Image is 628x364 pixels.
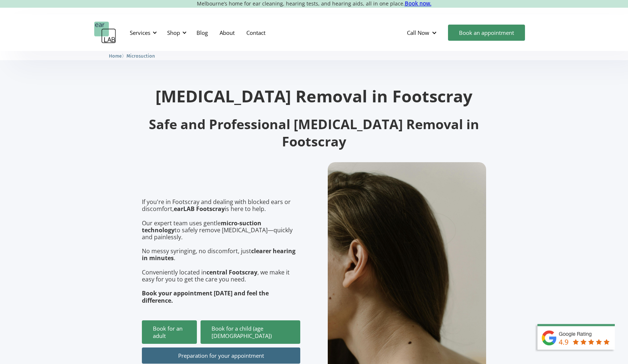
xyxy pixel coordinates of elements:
span: Home [109,53,122,59]
a: Book an appointment [448,25,525,41]
a: Preparation for your appointment [142,347,300,364]
a: Microsuction [126,52,155,59]
div: Shop [167,29,180,36]
a: home [94,22,116,44]
a: Contact [240,22,271,43]
strong: Book your appointment [DATE] and feel the difference. [142,289,269,304]
a: Blog [191,22,214,43]
a: Book for an adult [142,320,197,344]
div: Services [125,22,159,44]
div: Services [130,29,150,36]
a: Book for a child (age [DEMOGRAPHIC_DATA]) [201,320,300,344]
li: 〉 [109,52,126,60]
a: Home [109,52,122,59]
p: If you're in Footscray and dealing with blocked ears or discomfort, is here to help. Our expert t... [142,199,300,304]
strong: clearer hearing in minutes [142,247,295,262]
a: About [214,22,240,43]
strong: micro-suction technology [142,219,261,234]
h1: [MEDICAL_DATA] Removal in Footscray [142,88,486,104]
div: Shop [163,22,189,44]
span: Microsuction [126,53,155,59]
h2: Safe and Professional [MEDICAL_DATA] Removal in Footscray [142,116,486,150]
div: Call Now [407,29,429,36]
strong: central Footscray [206,268,257,276]
strong: earLAB Footscray [174,205,225,213]
div: Call Now [401,22,444,44]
